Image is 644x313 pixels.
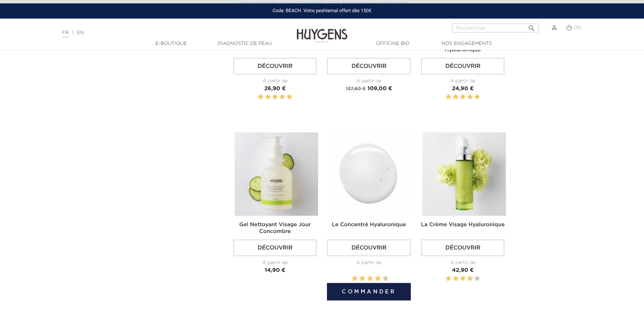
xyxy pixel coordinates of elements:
[280,93,285,101] label: 4
[467,275,473,283] label: 4
[376,275,380,283] label: 8
[327,58,410,75] a: Découvrir
[526,22,538,31] button: 
[265,268,285,273] span: 14,90 €
[452,86,474,92] span: 24,90 €
[453,93,458,101] label: 2
[233,78,317,85] div: À partir de
[327,239,410,256] a: Découvrir
[297,18,348,44] img: Huygens
[368,86,392,92] span: 109,00 €
[467,93,473,101] label: 4
[77,30,84,35] a: EN
[421,78,505,85] div: À partir de
[351,275,352,283] label: 1
[361,275,364,283] label: 4
[327,283,410,301] button: Commander
[264,86,286,92] span: 26,90 €
[59,29,263,37] div: |
[346,86,366,91] span: 137,60 €
[460,93,466,101] label: 3
[258,93,263,101] label: 1
[359,40,427,47] a: Officine Bio
[233,259,317,266] div: À partir de
[421,239,505,256] a: Découvrir
[381,275,382,283] label: 9
[433,40,501,47] a: Nos engagements
[574,25,581,30] span: (0)
[422,132,506,216] img: La Crème Visage Hyaluronique
[332,222,406,228] a: Le Concentré Hyaluronique
[265,93,270,101] label: 2
[233,239,317,256] a: Découvrir
[233,58,317,75] a: Découvrir
[446,93,451,101] label: 1
[384,275,387,283] label: 10
[421,58,505,75] a: Découvrir
[421,222,505,228] a: La Crème Visage Hyaluronique
[235,132,318,216] img: Gel Nettoyant Visage Jour Concombre
[453,275,458,283] label: 2
[211,40,279,47] a: Diagnostic de peau
[327,259,410,266] div: À partir de
[137,40,205,47] a: E-Boutique
[460,275,466,283] label: 3
[452,24,538,32] input: Rechercher
[474,93,480,101] label: 5
[474,275,480,283] label: 5
[528,22,536,30] i: 
[421,259,505,266] div: À partir de
[287,93,292,101] label: 5
[272,93,278,101] label: 3
[446,275,451,283] label: 1
[62,30,69,37] a: FR
[327,78,410,85] div: À partir de
[452,268,474,273] span: 42,90 €
[366,275,367,283] label: 5
[358,275,359,283] label: 3
[239,222,311,234] a: Gel Nettoyant Visage Jour Concombre
[369,275,372,283] label: 6
[374,275,375,283] label: 7
[353,275,356,283] label: 2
